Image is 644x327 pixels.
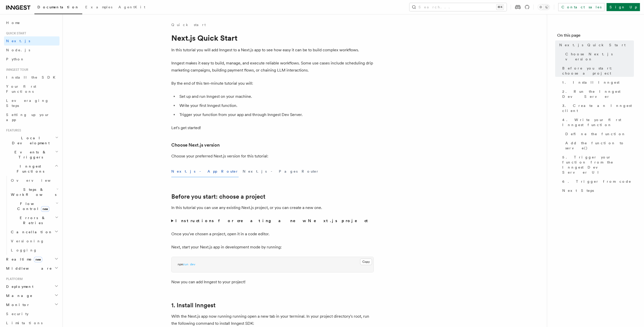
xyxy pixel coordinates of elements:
[9,213,59,227] button: Errors & Retries
[560,87,634,101] a: 2. Run the Inngest Dev Server
[562,89,634,99] span: 2. Run the Inngest Dev Server
[560,153,634,177] a: 5. Trigger your function from the Inngest Dev Server UI
[4,55,59,64] a: Python
[9,229,53,235] span: Cancellation
[4,277,23,281] span: Platform
[4,266,52,271] span: Middleware
[82,2,115,14] a: Examples
[171,60,374,74] p: Inngest makes it easy to build, manage, and execute reliable workflows. Some use cases include sc...
[171,80,374,87] p: By the end of this ten-minute tutorial you will:
[6,321,43,325] span: Limitations
[562,179,631,184] span: 6. Trigger from code
[565,52,634,62] span: Choose Next.js version
[563,129,634,138] a: Define the function
[360,259,372,265] button: Copy
[178,102,374,109] li: Write your first Inngest function.
[171,22,206,27] a: Quick start
[4,110,59,124] a: Setting up your app
[4,150,55,160] span: Events & Triggers
[558,3,605,11] a: Contact sales
[171,217,374,224] summary: Instructions for creating a new Next.js project
[4,302,30,307] span: Monitor
[557,32,634,40] h4: On this page
[560,115,634,129] a: 4. Write your first Inngest function
[562,117,634,127] span: 4. Write your first Inngest function
[4,135,55,146] span: Local Development
[11,239,44,243] span: Versioning
[171,33,374,42] h1: Next.js Quick Start
[4,82,59,96] a: Your first Functions
[4,133,59,148] button: Local Development
[4,36,59,45] a: Next.js
[171,244,374,251] p: Next, start your Next.js app in development mode by running:
[11,248,37,252] span: Logging
[183,263,188,266] span: run
[178,263,183,266] span: npm
[118,5,145,9] span: AgentKit
[565,141,634,151] span: Add the function to serve()
[4,257,42,262] span: Realtime
[171,204,374,211] p: In this tutorial you can use any existing Next.js project, or you can create a new one.
[4,164,55,174] span: Inngest Functions
[9,187,56,197] span: Steps & Workflows
[4,162,59,176] button: Inngest Functions
[171,278,374,286] p: Now you can add Inngest to your project!
[4,45,59,55] a: Node.js
[6,57,25,61] span: Python
[4,128,21,132] span: Features
[190,263,195,266] span: dev
[562,103,634,113] span: 3. Create an Inngest client
[4,73,59,82] a: Install the SDK
[562,66,634,76] span: Before you start: choose a project
[171,302,216,309] a: 1. Install Inngest
[4,284,33,289] span: Deployment
[171,142,220,149] a: Choose Next.js version
[560,64,634,78] a: Before you start: choose a project
[4,282,59,291] button: Deployment
[175,218,370,223] strong: Instructions for creating a new Next.js project
[6,99,49,108] span: Leveraging Steps
[171,153,374,160] p: Choose your preferred Next.js version for this tutorial:
[171,193,265,200] a: Before you start: choose a project
[9,199,59,213] button: Flow Controlnew
[6,39,30,43] span: Next.js
[565,131,626,136] span: Define the function
[171,46,374,54] p: In this tutorial you will add Inngest to a Next.js app to see how easy it can be to build complex...
[6,75,58,79] span: Install the SDK
[6,20,20,25] span: Home
[178,93,374,100] li: Set up and run Inngest on your machine.
[41,206,49,212] span: new
[9,215,55,225] span: Errors & Retries
[6,84,36,94] span: Your first Functions
[562,155,634,175] span: 5. Trigger your function from the Inngest Dev Server UI
[4,18,59,27] a: Home
[4,300,59,309] button: Monitor
[559,42,626,48] span: Next.js Quick Start
[178,111,374,118] li: Trigger your function from your app and through Inngest Dev Server.
[4,255,59,264] button: Realtimenew
[4,148,59,162] button: Events & Triggers
[34,2,82,14] a: Documentation
[563,138,634,153] a: Add the function to serve()
[563,50,634,64] a: Choose Next.js version
[9,201,56,211] span: Flow Control
[4,31,26,35] span: Quick start
[6,312,29,316] span: Security
[607,3,640,11] a: Sign Up
[4,293,33,298] span: Manage
[4,291,59,300] button: Manage
[11,178,63,182] span: Overview
[171,313,374,327] p: With the Next.js app now running running open a new tab in your terminal. In your project directo...
[85,5,112,9] span: Examples
[4,68,28,72] span: Inngest tour
[562,188,594,193] span: Next Steps
[562,80,619,85] span: 1. Install Inngest
[560,101,634,115] a: 3. Create an Inngest client
[9,227,59,237] button: Cancellation
[9,237,59,246] a: Versioning
[557,40,634,50] a: Next.js Quick Start
[4,264,59,273] button: Middleware
[171,230,374,238] p: Once you've chosen a project, open it in a code editor.
[560,186,634,195] a: Next Steps
[6,48,30,52] span: Node.js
